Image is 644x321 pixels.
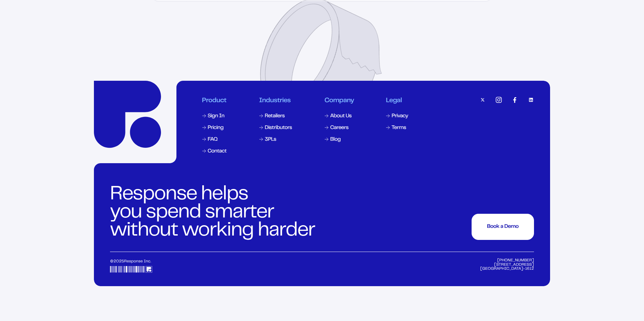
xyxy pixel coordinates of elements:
[259,97,292,105] div: Industries
[330,125,348,131] div: Careers
[472,214,534,240] button: Book a DemoBook a DemoBook a DemoBook a DemoBook a DemoBook a Demo
[201,124,228,132] a: Pricing
[208,149,226,154] div: Contact
[208,137,217,142] div: FAQ
[110,186,319,240] div: Response helps you spend smarter without working harder
[324,124,355,132] a: Careers
[258,112,293,120] a: Retailers
[265,137,276,142] div: 3PLs
[201,112,228,120] a: Sign In
[487,224,519,230] div: Book a Demo
[201,136,228,144] a: FAQ
[324,136,355,144] a: Blog
[528,97,534,103] img: linkedin
[208,114,224,119] div: Sign In
[265,125,292,131] div: Distributors
[391,114,408,119] div: Privacy
[480,259,534,273] div: [PHONE_NUMBER] [STREET_ADDRESS] [GEOGRAPHIC_DATA]-1612
[512,97,518,103] img: facebook
[391,125,406,131] div: Terms
[330,114,352,119] div: About Us
[258,136,293,144] a: 3PLs
[496,97,502,103] img: instagram
[208,125,223,131] div: Pricing
[385,124,409,132] a: Terms
[330,137,340,142] div: Blog
[386,97,409,105] div: Legal
[265,114,284,119] div: Retailers
[201,147,228,155] a: Contact
[110,259,202,273] div: © 2025 Response Inc.
[480,97,486,103] img: twitter
[202,97,227,105] div: Product
[94,81,161,148] a: Response Home
[385,112,409,120] a: Privacy
[324,97,354,105] div: Company
[324,112,355,120] a: About Us
[258,124,293,132] a: Distributors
